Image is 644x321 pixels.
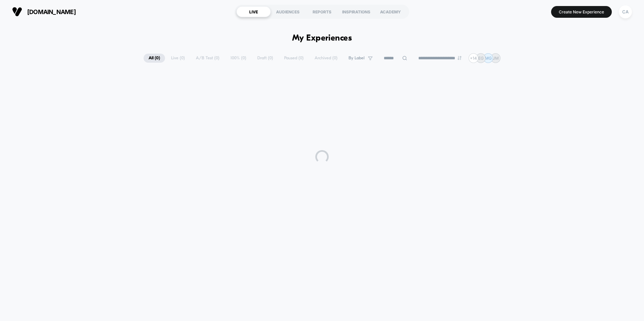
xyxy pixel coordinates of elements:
button: Create New Experience [551,6,612,18]
div: CA [619,5,632,18]
p: MG [485,56,492,61]
button: [DOMAIN_NAME] [10,6,78,17]
div: AUDIENCES [271,6,305,17]
span: All ( 0 ) [144,54,165,63]
div: LIVE [236,6,271,17]
span: By Label [348,56,365,61]
button: CA [617,5,634,19]
p: EG [478,56,484,61]
div: REPORTS [305,6,339,17]
div: INSPIRATIONS [339,6,373,17]
h1: My Experiences [292,34,352,43]
img: end [458,56,462,60]
div: ACADEMY [373,6,408,17]
span: [DOMAIN_NAME] [27,8,76,15]
p: JM [493,56,499,61]
img: Visually logo [12,7,22,17]
div: + 14 [469,53,478,63]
